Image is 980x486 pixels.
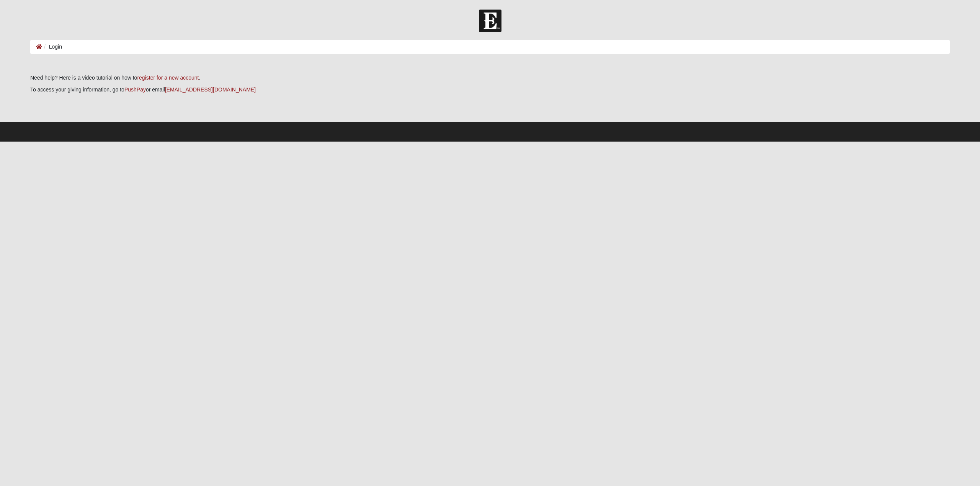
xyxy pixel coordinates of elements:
[30,74,950,82] p: Need help? Here is a video tutorial on how to .
[124,86,146,93] a: PushPay
[479,10,501,32] img: Church of Eleven22 Logo
[42,43,62,51] li: Login
[30,86,950,94] p: To access your giving information, go to or email
[137,75,199,81] a: register for a new account
[165,86,256,93] a: [EMAIL_ADDRESS][DOMAIN_NAME]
